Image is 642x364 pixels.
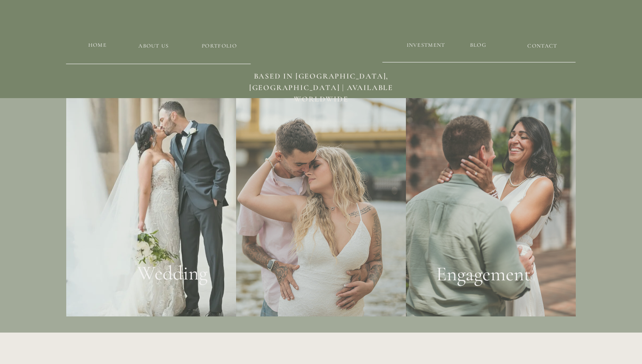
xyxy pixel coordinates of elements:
span: BASED in [GEOGRAPHIC_DATA], [GEOGRAPHIC_DATA] | available worldwide [249,71,393,104]
a: HOME [84,41,111,49]
a: about us [121,42,186,50]
a: CONTACT [522,42,563,50]
a: Investment [406,41,446,49]
a: Wedding [121,261,224,293]
h3: Recent Work [126,25,495,80]
a: Engagement [406,262,561,293]
a: blog [443,41,513,49]
a: Portfolio [194,42,245,50]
